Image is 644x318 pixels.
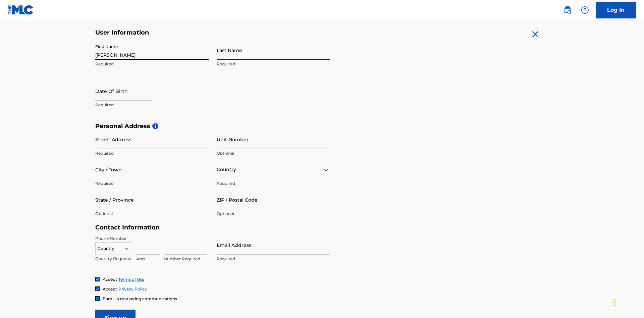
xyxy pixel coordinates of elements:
p: Area [136,256,160,262]
span: Accept [103,286,117,291]
p: Required [95,180,209,187]
p: Required [95,61,209,67]
iframe: Chat Widget [610,286,644,318]
img: help [581,6,589,14]
img: close [530,29,541,40]
p: Number Required [164,256,207,262]
img: MLC Logo [8,5,34,15]
p: Country Required [95,256,132,262]
a: Public Search [561,3,574,17]
img: checkbox [96,287,100,291]
a: Terms of Use [118,277,144,282]
div: Help [578,3,592,17]
h5: User Information [95,29,330,37]
span: i [152,123,158,129]
h5: Contact Information [95,224,330,231]
p: Optional [95,211,209,217]
div: Drag [612,293,616,313]
p: Required [95,150,209,156]
h5: Personal Address [95,122,549,130]
span: Accept [103,277,117,282]
img: checkbox [96,277,100,281]
img: checkbox [96,297,100,301]
a: Privacy Policy [118,286,147,291]
p: Required [217,61,330,67]
a: Log In [596,2,636,18]
p: Required [95,102,209,108]
p: Optional [217,211,330,217]
p: Optional [217,150,330,156]
p: Required [217,256,330,262]
img: search [563,6,572,14]
p: Required [217,180,330,187]
span: Enroll in marketing communications [103,296,177,301]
